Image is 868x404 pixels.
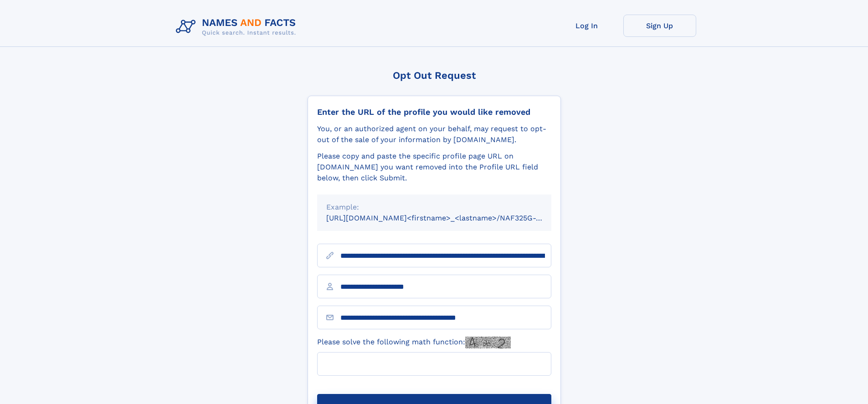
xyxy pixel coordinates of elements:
div: Please copy and paste the specific profile page URL on [DOMAIN_NAME] you want removed into the Pr... [317,151,551,184]
img: Logo Names and Facts [172,15,303,39]
a: Log In [550,15,623,37]
div: Opt Out Request [308,70,561,81]
div: Enter the URL of the profile you would like removed [317,107,551,117]
small: [URL][DOMAIN_NAME]<firstname>_<lastname>/NAF325G-xxxxxxxx [326,214,569,222]
label: Please solve the following math function: [317,337,511,348]
div: Example: [326,202,542,213]
div: You, or an authorized agent on your behalf, may request to opt-out of the sale of your informatio... [317,123,551,145]
a: Sign Up [623,15,696,37]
